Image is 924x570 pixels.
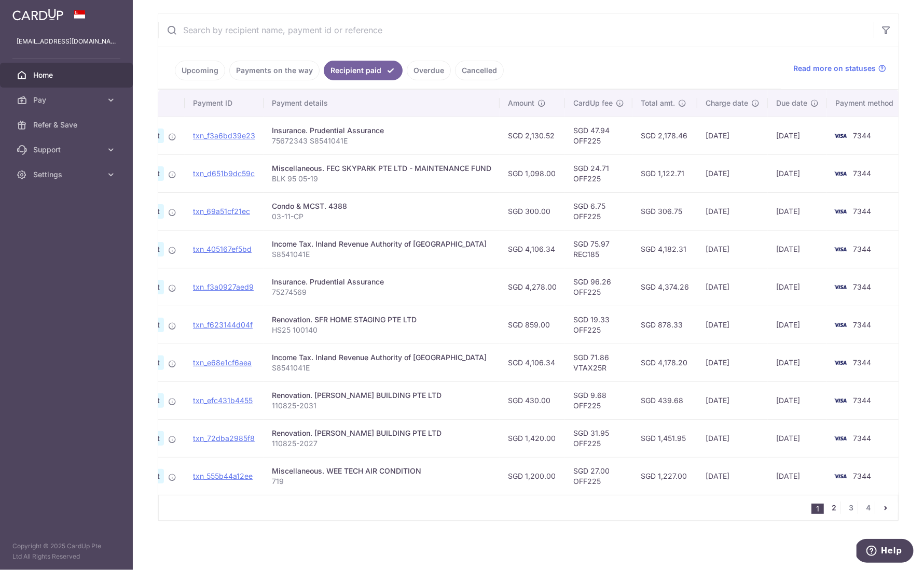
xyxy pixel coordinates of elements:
span: 7344 [853,358,871,367]
td: SGD 4,178.20 [632,344,697,381]
td: [DATE] [697,306,768,344]
p: BLK 95 05-19 [272,174,491,184]
a: 2 [828,502,840,514]
td: SGD 430.00 [500,381,565,419]
a: txn_f3a0927aed9 [193,282,254,291]
td: [DATE] [768,381,827,419]
a: txn_d651b9dc59c [193,169,255,178]
td: [DATE] [768,306,827,344]
td: SGD 71.86 VTAX25R [565,344,632,381]
td: SGD 439.68 [632,381,697,419]
span: Refer & Save [33,120,102,130]
a: Cancelled [455,61,504,80]
div: Condo & MCST. 4388 [272,201,491,211]
td: SGD 24.71 OFF225 [565,154,632,192]
img: Bank Card [830,470,851,482]
img: Bank Card [830,205,851,218]
div: Income Tax. Inland Revenue Authority of [GEOGRAPHIC_DATA] [272,239,491,249]
span: 7344 [853,169,871,178]
a: txn_72dba2985f8 [193,434,255,443]
img: Bank Card [830,167,851,180]
p: S8541041E [272,249,491,260]
img: Bank Card [830,394,851,407]
p: S8541041E [272,363,491,373]
td: SGD 1,227.00 [632,457,697,495]
td: SGD 4,106.34 [500,344,565,381]
span: Home [33,70,102,80]
p: 75672343 S8541041E [272,136,491,146]
span: Settings [33,169,102,180]
td: [DATE] [697,381,768,419]
td: [DATE] [697,117,768,154]
td: [DATE] [768,268,827,306]
span: 7344 [853,396,871,405]
a: 4 [862,502,875,514]
img: Bank Card [830,130,851,142]
span: 7344 [853,472,871,480]
span: 7344 [853,320,871,329]
p: 719 [272,476,491,487]
td: SGD 27.00 OFF225 [565,457,632,495]
img: CardUp [12,8,63,21]
td: [DATE] [768,230,827,268]
input: Search by recipient name, payment id or reference [158,13,874,47]
div: Insurance. Prudential Assurance [272,277,491,287]
a: Recipient paid [324,61,403,80]
span: 7344 [853,434,871,443]
a: Read more on statuses [793,63,886,74]
td: SGD 4,106.34 [500,230,565,268]
div: Renovation. [PERSON_NAME] BUILDING PTE LTD [272,390,491,401]
span: 7344 [853,207,871,216]
td: SGD 96.26 OFF225 [565,268,632,306]
li: 1 [811,504,824,514]
td: [DATE] [768,192,827,230]
td: [DATE] [697,230,768,268]
a: Upcoming [175,61,225,80]
div: Income Tax. Inland Revenue Authority of [GEOGRAPHIC_DATA] [272,352,491,363]
td: SGD 6.75 OFF225 [565,192,632,230]
div: Miscellaneous. WEE TECH AIR CONDITION [272,466,491,476]
img: Bank Card [830,432,851,445]
td: SGD 878.33 [632,306,697,344]
td: SGD 75.97 REC185 [565,230,632,268]
th: Payment details [264,90,500,117]
span: Pay [33,95,102,105]
td: [DATE] [768,457,827,495]
a: txn_555b44a12ee [193,472,253,480]
th: Payment method [827,90,906,117]
td: [DATE] [697,268,768,306]
span: 7344 [853,131,871,140]
td: SGD 4,182.31 [632,230,697,268]
a: 3 [845,502,858,514]
a: txn_405167ef5bd [193,245,252,253]
td: SGD 4,374.26 [632,268,697,306]
td: SGD 1,098.00 [500,154,565,192]
td: SGD 1,122.71 [632,154,697,192]
img: Bank Card [830,357,851,369]
span: 7344 [853,282,871,291]
div: Miscellaneous. FEC SKYPARK PTE LTD - MAINTENANCE FUND [272,163,491,174]
a: txn_efc431b4455 [193,396,253,405]
td: [DATE] [697,457,768,495]
a: Overdue [407,61,451,80]
p: HS25 100140 [272,325,491,335]
td: SGD 1,200.00 [500,457,565,495]
td: SGD 859.00 [500,306,565,344]
a: txn_69a51cf21ec [193,207,250,216]
span: Support [33,145,102,155]
td: SGD 31.95 OFF225 [565,419,632,457]
td: SGD 306.75 [632,192,697,230]
td: SGD 4,278.00 [500,268,565,306]
p: [EMAIL_ADDRESS][DOMAIN_NAME] [17,36,116,47]
span: Read more on statuses [793,63,876,74]
td: [DATE] [697,154,768,192]
td: SGD 2,130.52 [500,117,565,154]
td: SGD 300.00 [500,192,565,230]
p: 03-11-CP [272,211,491,222]
td: SGD 19.33 OFF225 [565,306,632,344]
iframe: Opens a widget where you can find more information [857,539,914,565]
p: 110825-2027 [272,438,491,449]
img: Bank Card [830,319,851,331]
td: SGD 1,420.00 [500,419,565,457]
a: txn_f623144d04f [193,320,253,329]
